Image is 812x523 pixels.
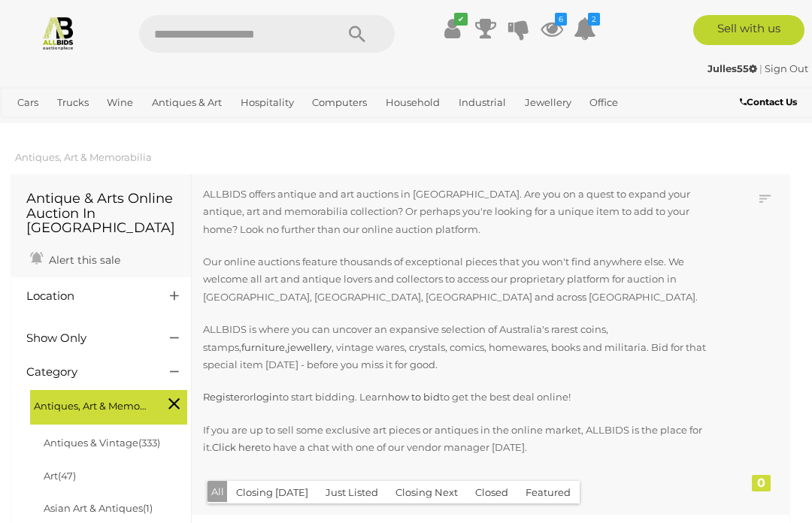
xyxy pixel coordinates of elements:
[203,391,244,403] a: Register
[693,15,805,45] a: Sell with us
[759,62,762,74] span: |
[138,437,160,449] span: (333)
[555,13,567,26] i: 6
[320,15,395,53] button: Search
[203,186,719,238] p: ALLBIDS offers antique and art auctions in [GEOGRAPHIC_DATA]. Are you on a quest to expand your a...
[317,481,387,504] button: Just Listed
[203,253,719,306] p: Our online auctions feature thousands of exceptional pieces that you won't find anywhere else. We...
[588,13,600,26] i: 2
[287,341,332,353] a: jewellery
[583,90,624,115] a: Office
[26,247,124,270] a: Alert this sale
[574,15,596,42] a: 2
[441,15,464,42] a: ✔
[146,90,228,115] a: Antiques & Art
[707,62,757,74] strong: Julles55
[45,253,120,267] span: Alert this sale
[707,62,759,74] a: Julles55
[740,96,797,107] b: Contact Us
[454,13,468,26] i: ✔
[44,470,76,482] a: Art(47)
[519,90,577,115] a: Jewellery
[101,90,139,115] a: Wine
[466,481,517,504] button: Closed
[306,90,373,115] a: Computers
[241,341,285,353] a: furniture
[58,470,76,482] span: (47)
[143,502,153,514] span: (1)
[11,90,44,115] a: Cars
[34,394,147,415] span: Antiques, Art & Memorabilia
[51,90,95,115] a: Trucks
[26,290,147,303] h4: Location
[26,366,147,379] h4: Category
[15,151,152,163] a: Antiques, Art & Memorabilia
[386,481,467,504] button: Closing Next
[44,502,153,514] a: Asian Art & Antiques(1)
[208,481,228,503] button: All
[388,391,440,403] a: how to bid
[752,475,771,491] div: 0
[11,115,54,140] a: Sports
[235,90,300,115] a: Hospitality
[517,481,580,504] button: Featured
[61,115,180,140] a: [GEOGRAPHIC_DATA]
[227,481,317,504] button: Closing [DATE]
[41,15,76,50] img: Allbids.com.au
[44,437,160,449] a: Antiques & Vintage(333)
[212,441,261,453] a: Click here
[203,321,719,373] p: ALLBIDS is where you can uncover an expansive selection of Australia's rarest coins, stamps, , , ...
[541,15,563,42] a: 6
[765,62,808,74] a: Sign Out
[453,90,512,115] a: Industrial
[26,192,176,236] h1: Antique & Arts Online Auction In [GEOGRAPHIC_DATA]
[253,391,279,403] a: login
[26,332,147,345] h4: Show Only
[203,388,719,406] p: or to start bidding. Learn to get the best deal online!
[380,90,446,115] a: Household
[203,422,719,457] p: If you are up to sell some exclusive art pieces or antiques in the online market, ALLBIDS is the ...
[740,94,801,110] a: Contact Us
